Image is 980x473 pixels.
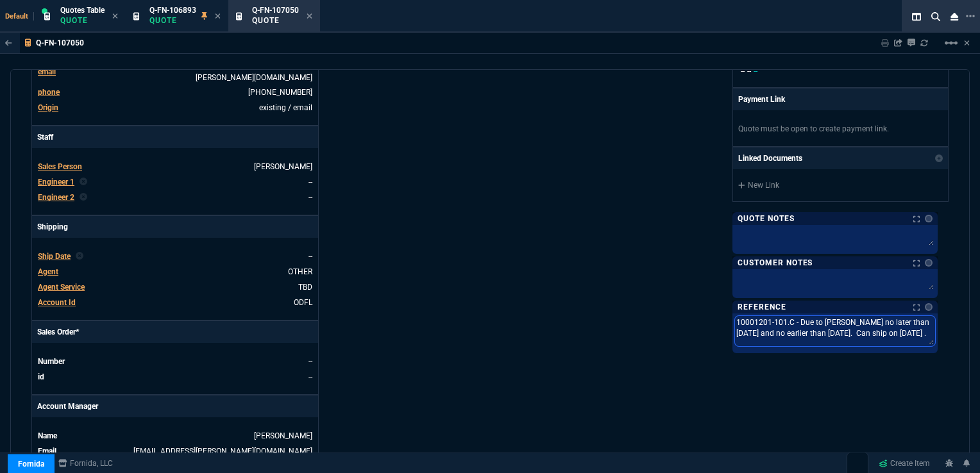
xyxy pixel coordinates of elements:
nx-icon: Clear selected rep [80,176,87,188]
tr: undefined [37,281,313,294]
span: Ship Date [38,252,71,261]
nx-icon: Close Tab [215,12,221,22]
span: Default [5,12,34,21]
span: id [38,372,44,381]
p: Linked Documents [738,153,802,164]
nx-icon: Back to Table [5,38,12,47]
span: phone [38,88,60,97]
p: Staff [32,126,318,148]
p: Quote [60,15,105,26]
a: ODFL [294,298,312,307]
p: Shipping [32,216,318,238]
a: 972-518-6677 [248,88,312,97]
a: Create Item [874,454,935,473]
a: -- [308,178,312,187]
span: Q-FN-107050 [252,6,299,15]
nx-icon: Split Panels [907,9,926,24]
span: Q-FN-106893 [149,6,196,15]
a: New Link [738,179,943,191]
tr: undefined [37,176,313,188]
span: Agent Service [38,283,85,292]
a: TBD [298,283,312,292]
a: [PERSON_NAME] [254,431,312,440]
p: Sales Order* [32,321,318,343]
span: -- [754,67,757,76]
span: email [38,67,56,76]
a: msbcCompanyName [55,458,117,469]
span: Agent [38,267,58,276]
a: -- [308,357,312,366]
span: Sales Person [38,162,82,171]
p: Quote Notes [738,213,795,224]
span: -- [308,252,312,261]
span: -- [741,67,745,76]
nx-icon: Search [926,9,945,24]
a: Origin [38,103,58,112]
span: Email [38,447,56,456]
nx-icon: Close Tab [307,12,312,22]
tr: undefined [37,160,313,173]
mat-icon: Example home icon [943,35,959,51]
tr: undefined [37,370,313,383]
p: Account Manager [32,395,318,417]
tr: undefined [37,445,313,458]
nx-icon: Clear selected rep [76,251,83,262]
span: Quotes Table [60,6,105,15]
tr: undefined [37,101,313,114]
tr: undefined [37,191,313,204]
nx-icon: Clear selected rep [80,192,87,203]
a: -- [308,193,312,202]
nx-icon: Open New Tab [966,10,975,22]
nx-icon: Close Tab [112,12,118,22]
a: [PERSON_NAME] [254,162,312,171]
a: [EMAIL_ADDRESS][PERSON_NAME][DOMAIN_NAME] [133,447,312,456]
span: Account Id [38,298,76,307]
tr: 972-518-6677 [37,86,313,99]
nx-icon: Close Workbench [945,9,963,24]
p: Q-FN-107050 [36,38,84,48]
tr: undefined [37,296,313,309]
span: Engineer 1 [38,178,74,187]
p: Reference [738,302,786,312]
span: Engineer 2 [38,193,74,202]
tr: undefined [37,265,313,278]
span: -- [747,67,751,76]
span: Number [38,357,65,366]
a: Hide Workbench [964,38,970,48]
tr: undefined [37,250,313,263]
a: -- [308,372,312,381]
p: Customer Notes [738,258,813,268]
p: Quote [252,15,299,26]
p: Payment Link [738,94,785,105]
tr: Susan. Werner@Abbott.com [37,60,313,84]
tr: undefined [37,429,313,442]
p: Quote [149,15,196,26]
span: existing / email [259,103,312,112]
span: Name [38,431,57,440]
tr: undefined [37,355,313,368]
a: OTHER [288,267,312,276]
